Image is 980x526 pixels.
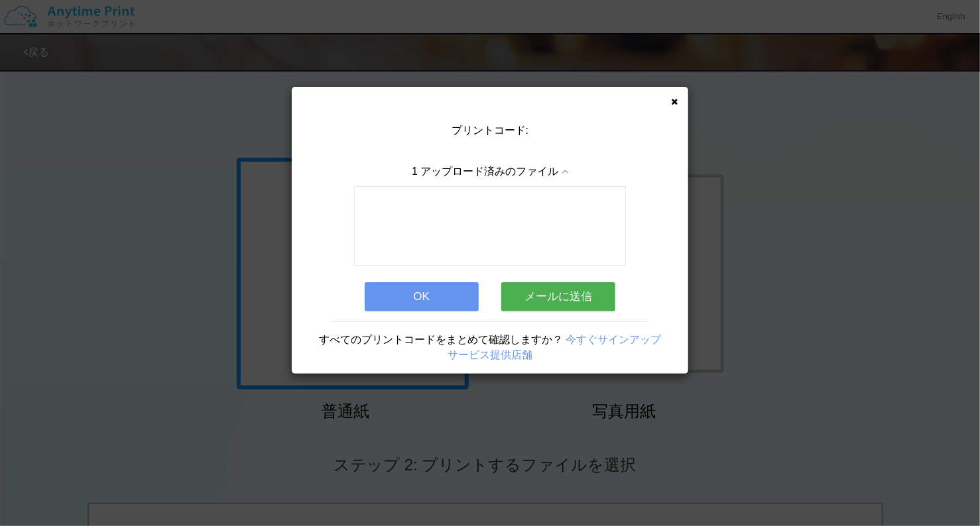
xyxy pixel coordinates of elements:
[566,334,661,345] a: 今すぐサインアップ
[319,334,563,345] span: すべてのプリントコードをまとめて確認しますか？
[452,125,528,136] span: プリントコード:
[365,282,479,311] button: OK
[448,349,532,360] a: サービス提供店舗
[501,282,615,311] button: メールに送信
[412,166,558,177] span: 1 アップロード済みのファイル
